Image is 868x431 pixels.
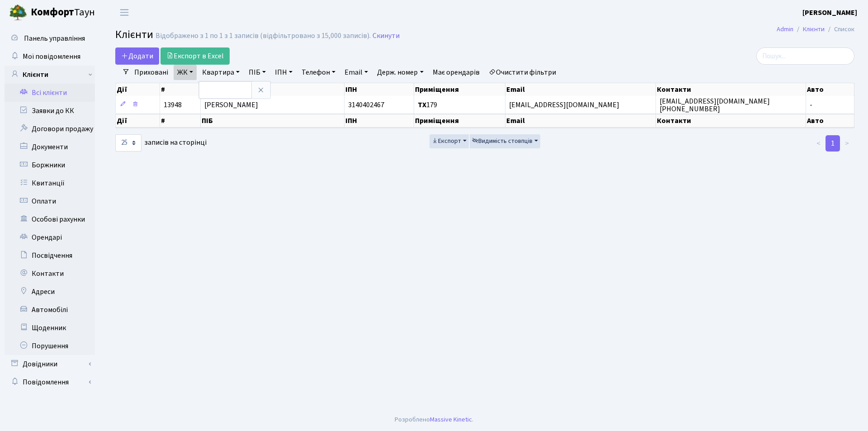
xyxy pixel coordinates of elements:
a: Адреси [5,283,95,301]
span: 3140402467 [348,100,384,110]
b: [PERSON_NAME] [802,8,857,18]
span: [EMAIL_ADDRESS][DOMAIN_NAME] [509,100,619,110]
a: Email [341,65,372,80]
a: Мої повідомлення [5,47,95,66]
th: Дії [116,83,160,96]
a: Панель управління [5,29,95,47]
b: ТХ [418,100,426,110]
a: Квитанції [5,174,95,192]
span: Експорт [432,137,461,146]
th: # [160,83,201,96]
a: Massive Kinetic [430,415,472,424]
span: Клієнти [115,27,153,43]
a: Боржники [5,156,95,174]
span: 179 [418,100,437,110]
a: Договори продажу [5,120,95,138]
th: Авто [806,83,854,96]
th: Контакти [656,83,806,96]
a: Телефон [298,65,339,80]
a: Клієнти [803,24,825,34]
li: Список [825,24,854,34]
a: Заявки до КК [5,102,95,120]
a: ПІБ [245,65,269,80]
span: Таун [31,5,95,20]
button: Переключити навігацію [113,5,136,20]
span: 13948 [164,100,182,110]
th: Дії [116,114,160,128]
a: Admin [777,24,793,34]
span: Мої повідомлення [23,52,80,62]
a: ЖК [174,65,197,80]
label: записів на сторінці [115,134,207,152]
th: ПІБ [201,114,344,128]
b: Комфорт [31,5,74,19]
button: Видимість стовпців [470,134,540,148]
a: Контакти [5,265,95,283]
a: Повідомлення [5,373,95,391]
th: Email [505,83,656,96]
a: Посвідчення [5,246,95,265]
a: Держ. номер [373,65,427,80]
nav: breadcrumb [763,20,868,39]
a: ІПН [271,65,296,80]
div: Розроблено . [395,415,473,425]
div: Відображено з 1 по 1 з 1 записів (відфільтровано з 15,000 записів). [156,32,371,40]
th: Контакти [656,114,806,128]
select: записів на сторінці [115,134,142,152]
a: Експорт в Excel [160,47,230,65]
th: Приміщення [414,114,505,128]
a: Документи [5,138,95,156]
th: ІПН [344,114,414,128]
a: Порушення [5,337,95,355]
a: Приховані [131,65,172,80]
a: Додати [115,47,159,65]
th: ІПН [344,83,414,96]
a: Особові рахунки [5,210,95,228]
a: Автомобілі [5,301,95,319]
a: Всі клієнти [5,84,95,102]
th: Приміщення [414,83,505,96]
th: ПІБ [201,83,344,96]
span: - [810,100,812,110]
span: Панель управління [24,33,85,43]
a: Клієнти [5,66,95,84]
a: [PERSON_NAME] [802,7,857,18]
th: Авто [806,114,854,128]
th: # [160,114,201,128]
a: Квартира [198,65,243,80]
a: Має орендарів [429,65,483,80]
a: Оплати [5,192,95,210]
span: Додати [121,51,153,61]
a: Орендарі [5,228,95,246]
a: Скинути [373,32,400,40]
a: Щоденник [5,319,95,337]
span: [EMAIL_ADDRESS][DOMAIN_NAME] [PHONE_NUMBER] [660,96,770,114]
a: Очистити фільтри [485,65,560,80]
a: Довідники [5,355,95,373]
button: Експорт [429,134,469,148]
span: [PERSON_NAME] [204,100,258,110]
img: logo.png [9,4,27,22]
span: Видимість стовпців [472,137,533,146]
a: 1 [826,135,840,152]
input: Пошук... [756,47,854,65]
th: Email [505,114,656,128]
